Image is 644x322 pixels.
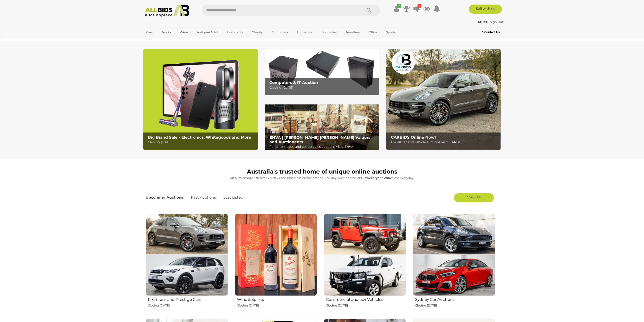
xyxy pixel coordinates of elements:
img: CARBIDS Online Now! [386,49,501,150]
a: Cars [143,29,156,36]
b: Contact Us [482,30,500,34]
img: Premium and Prestige Cars [146,214,228,296]
p: Closing [DATE] [237,303,317,308]
a: Sports [383,29,398,36]
b: CARBIDS Online Now! [391,135,436,140]
a: Contact Us [482,30,501,35]
a: View All [454,193,494,202]
p: Closing [DATE] [269,85,377,91]
b: Big Brand Sale - Electronics, Whitegoods and More [148,135,251,140]
a: EHVA | Evans Hastings Valuers and Auctioneers EHVA | [PERSON_NAME] [PERSON_NAME] Valuers and Auct... [265,104,379,151]
b: EHVA | [PERSON_NAME] [PERSON_NAME] Valuers and Auctioneers [269,135,370,144]
a: Jewellery [343,29,363,36]
h2: Premium and Prestige Cars [148,296,228,302]
a: Computers & IT Auction Computers & IT Auction Closing [DATE] [265,49,379,95]
i: 9 [418,4,421,8]
h1: Australia's trusted home of unique online auctions [146,169,499,175]
a: Upcoming Auctions [146,191,187,204]
b: Computers & IT Auction [269,80,318,85]
img: Allbids.com.au [143,5,192,17]
a: Household [294,29,316,36]
a: Antiques & Art [194,29,221,36]
a: Computers [269,29,291,36]
a: Office [366,29,380,36]
img: EHVA | Evans Hastings Valuers and Auctioneers [265,104,379,151]
p: Closing [DATE] [148,303,228,308]
a: Charity [249,29,266,36]
img: Sydney Car Auctions [413,214,495,296]
p: All Auctions are listed for 4-7 days and bids close on their scheduled day. Auctions for , and cl... [146,175,499,181]
h2: Wine & Spirits [237,296,317,302]
img: Wine & Spirits [235,214,317,296]
a: ✔ [393,5,400,13]
p: For all antiques and collectables auctions visit: EHVA [269,144,377,150]
h2: Sydney Car Auctions [415,296,495,302]
a: Hospitality [224,29,246,36]
strong: ADM [478,20,488,24]
a: Wine & Spirits Closing [DATE] [235,213,317,315]
button: Search [358,5,380,16]
a: Commercial and 4x4 Vehicles Closing [DATE] [324,213,406,315]
a: Just Listed [220,191,247,204]
img: Big Brand Sale - Electronics, Whitegoods and More [143,49,258,150]
strong: Jewellery [363,176,378,180]
img: Commercial and 4x4 Vehicles [324,214,406,296]
a: Premium and Prestige Cars Closing [DATE] [146,213,228,315]
a: Industrial [319,29,340,36]
strong: Cars [355,176,362,180]
i: ✔ [397,4,401,8]
strong: Wine [384,176,392,180]
a: Sydney Car Auctions Closing [DATE] [413,213,495,315]
span: View All [467,195,481,199]
p: Closing [DATE] [148,139,255,145]
a: Trucks [159,29,174,36]
a: 9 [413,5,420,13]
a: Big Brand Sale - Electronics, Whitegoods and More Big Brand Sale - Electronics, Whitegoods and Mo... [143,49,258,150]
a: CARBIDS Online Now! CARBIDS Online Now! For all car and vehicle auctions visit: CARBIDS! [386,49,501,150]
a: Past Auctions [187,191,219,204]
h2: Commercial and 4x4 Vehicles [326,296,406,302]
p: Closing [DATE] [326,303,406,308]
a: Wine [177,29,191,36]
img: Computers & IT Auction [265,49,379,95]
span: | [488,20,489,24]
a: Sell with us [469,5,502,14]
p: For all car and vehicle auctions visit: CARBIDS! [391,139,498,145]
a: ADM [478,20,488,24]
p: Closing [DATE] [415,303,495,308]
a: [GEOGRAPHIC_DATA] [143,36,182,44]
a: Sign Out [490,20,503,24]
